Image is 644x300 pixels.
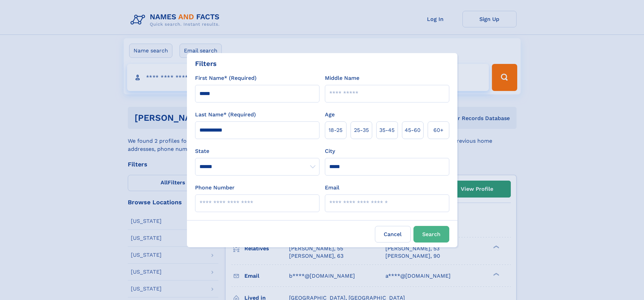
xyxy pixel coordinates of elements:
[195,147,319,155] label: State
[195,74,257,82] label: First Name* (Required)
[405,126,421,134] span: 45‑60
[329,126,342,134] span: 18‑25
[379,126,395,134] span: 35‑45
[195,59,217,69] div: Filters
[195,111,256,119] label: Last Name* (Required)
[325,184,339,192] label: Email
[325,111,335,119] label: Age
[325,147,335,155] label: City
[354,126,369,134] span: 25‑35
[325,74,359,82] label: Middle Name
[433,126,444,134] span: 60+
[413,226,449,243] button: Search
[195,184,235,192] label: Phone Number
[375,226,411,243] label: Cancel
